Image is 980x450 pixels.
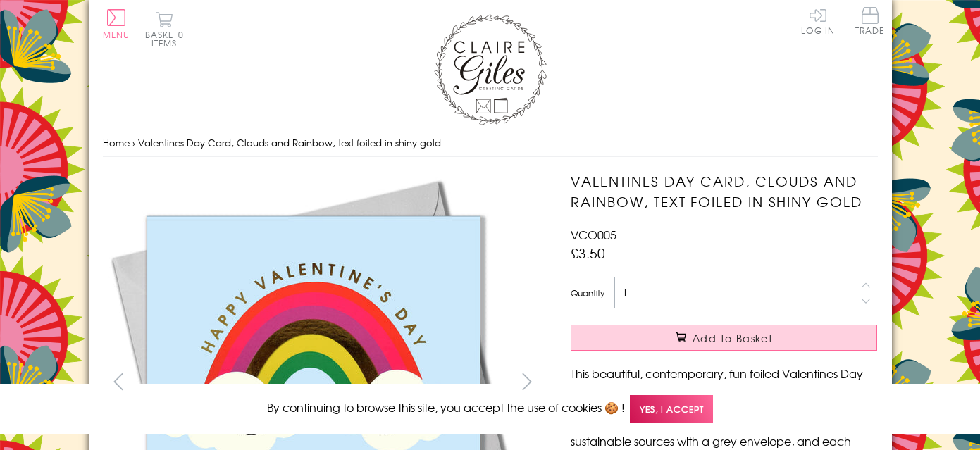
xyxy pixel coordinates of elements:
[145,11,184,47] button: Basket0 items
[571,171,877,212] h1: Valentines Day Card, Clouds and Rainbow, text foiled in shiny gold
[511,365,542,397] button: next
[801,7,835,35] a: Log In
[434,14,547,125] img: Claire Giles Greetings Cards
[855,7,885,37] a: Trade
[571,243,605,263] span: £3.50
[151,28,184,49] span: 0 items
[103,28,130,41] span: Menu
[571,226,616,243] span: VCO005
[138,136,441,149] span: Valentines Day Card, Clouds and Rainbow, text foiled in shiny gold
[103,9,130,39] button: Menu
[571,287,604,299] label: Quantity
[855,7,885,35] span: Trade
[103,136,130,149] a: Home
[103,129,878,158] nav: breadcrumbs
[630,395,713,423] span: Yes, I accept
[103,365,135,397] button: prev
[693,331,773,345] span: Add to Basket
[132,136,135,149] span: ›
[571,325,877,351] button: Add to Basket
